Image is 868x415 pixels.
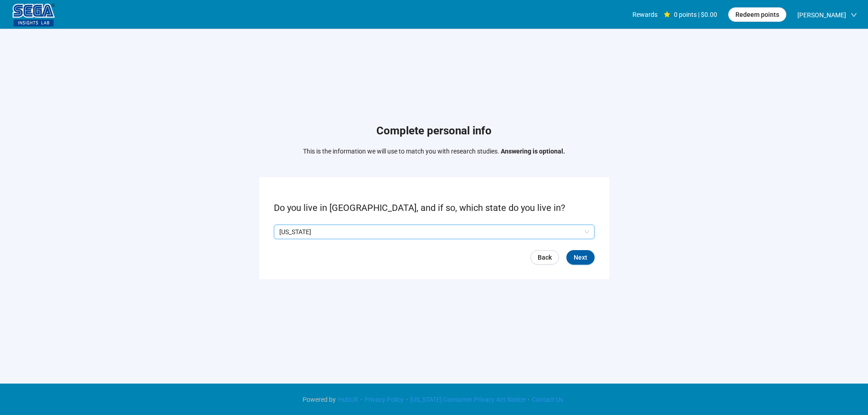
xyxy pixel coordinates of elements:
button: Next [566,250,595,265]
span: Redeem points [735,10,779,20]
span: Back [538,252,552,262]
span: [PERSON_NAME] [797,0,846,30]
span: star [664,11,670,18]
strong: Answering is optional. [501,148,565,155]
div: · · · [303,395,565,405]
button: Redeem points [728,7,786,22]
a: [US_STATE] Consumer Privacy Act Notice [408,396,528,403]
a: HubUX [336,396,360,403]
p: [US_STATE] [279,225,581,239]
a: Back [530,250,559,265]
h1: Complete personal info [303,123,565,140]
span: Powered by [303,396,336,403]
p: This is the information we will use to match you with research studies. [303,146,565,156]
span: down [851,12,857,18]
p: Do you live in [GEOGRAPHIC_DATA], and if so, which state do you live in? [274,201,595,215]
a: Privacy Policy [362,396,406,403]
span: Next [574,252,587,262]
a: Contact Us [529,396,565,403]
